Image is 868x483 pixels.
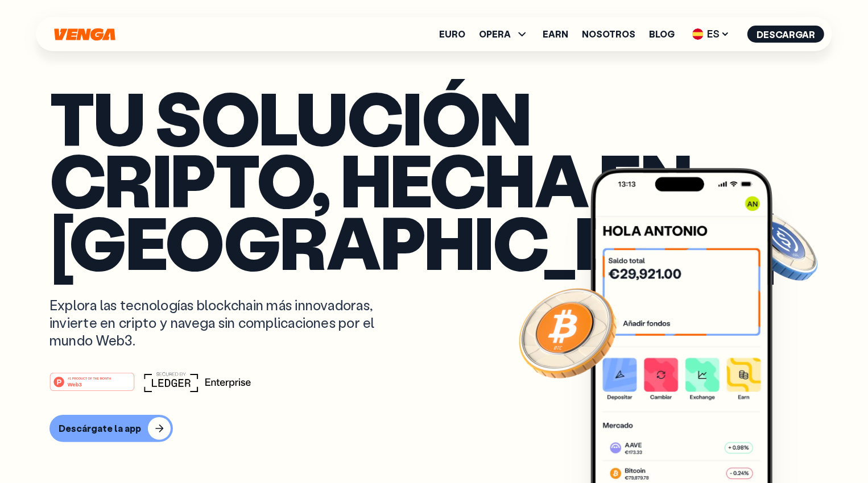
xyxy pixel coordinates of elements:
[49,415,819,442] a: Descárgate la app
[479,30,511,39] span: OPERA
[688,25,734,43] span: ES
[68,381,82,388] tspan: Web3
[516,281,619,384] img: Bitcoin
[747,26,824,43] button: Descargar
[49,379,135,394] a: #1 PRODUCT OF THE MONTHWeb3
[439,30,465,39] a: Euro
[49,296,409,349] p: Explora las tecnologías blockchain más innovadoras, invierte en cripto y navega sin complicacione...
[68,377,111,380] tspan: #1 PRODUCT OF THE MONTH
[53,28,117,41] svg: Inicio
[49,415,173,442] button: Descárgate la app
[59,423,141,434] div: Descárgate la app
[49,86,819,273] p: Tu solución cripto, hecha en [GEOGRAPHIC_DATA]
[692,28,704,40] img: flag-es
[479,27,529,41] span: OPERA
[582,30,635,39] a: Nosotros
[649,30,675,39] a: Blog
[543,30,568,39] a: Earn
[738,205,820,286] img: USDC coin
